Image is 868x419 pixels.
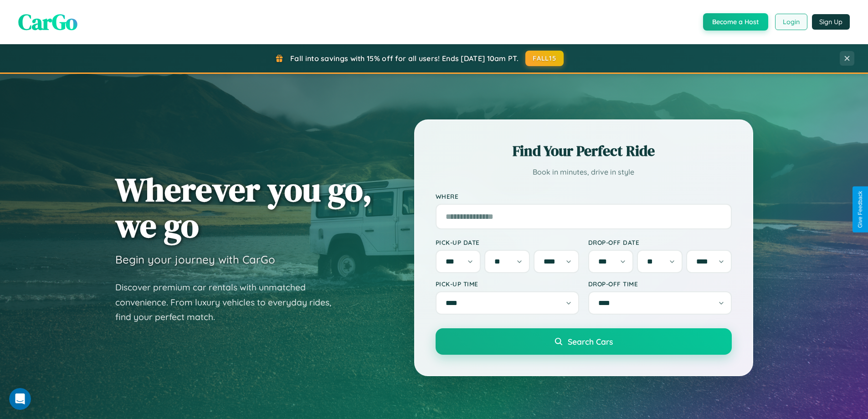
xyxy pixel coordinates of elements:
label: Pick-up Date [436,238,579,246]
span: CarGo [18,7,77,37]
button: Login [775,14,807,30]
button: FALL15 [525,51,564,66]
button: Search Cars [436,328,732,355]
button: Sign Up [812,14,850,30]
h1: Wherever you go, we go [115,171,372,243]
iframe: Intercom live chat [9,388,31,410]
p: Discover premium car rentals with unmatched convenience. From luxury vehicles to everyday rides, ... [115,280,343,325]
label: Drop-off Date [588,238,732,246]
div: Give Feedback [857,191,863,228]
label: Where [436,192,732,200]
h2: Find Your Perfect Ride [436,141,732,161]
span: Fall into savings with 15% off for all users! Ends [DATE] 10am PT. [290,54,519,63]
h3: Begin your journey with CarGo [115,253,275,266]
label: Drop-off Time [588,280,732,288]
span: Search Cars [568,336,613,347]
p: Book in minutes, drive in style [436,166,732,179]
button: Become a Host [703,13,768,31]
label: Pick-up Time [436,280,579,288]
